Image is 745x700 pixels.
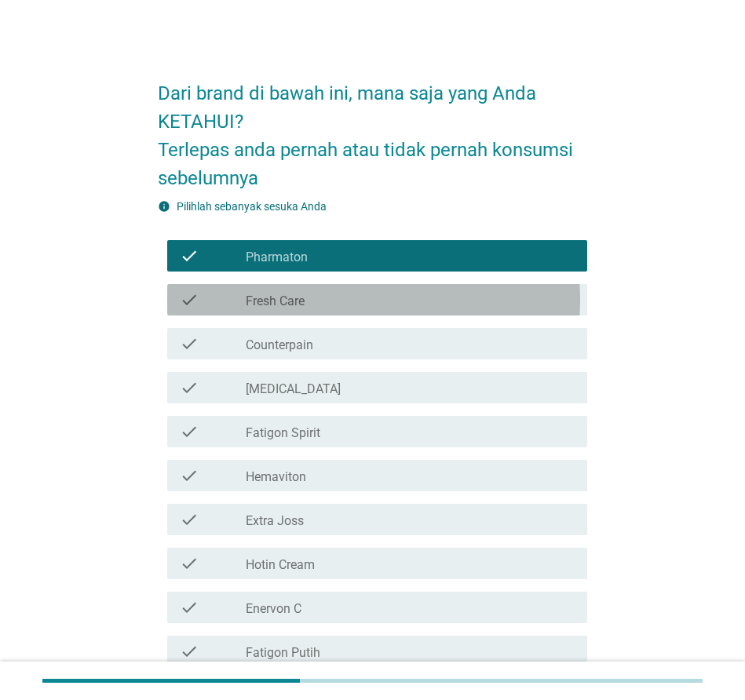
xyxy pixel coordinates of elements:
[180,598,199,617] i: check
[177,200,327,213] label: Pilihlah sebanyak sesuka Anda
[246,513,304,529] label: Extra Joss
[246,381,341,397] label: [MEDICAL_DATA]
[246,250,308,265] label: Pharmaton
[180,554,199,573] i: check
[158,64,587,192] h2: Dari brand di bawah ini, mana saja yang Anda KETAHUI? Terlepas anda pernah atau tidak pernah kons...
[158,200,170,213] i: info
[180,378,199,397] i: check
[246,293,305,309] label: Fresh Care
[180,290,199,309] i: check
[180,466,199,485] i: check
[180,510,199,529] i: check
[246,601,301,617] label: Enervon C
[246,425,320,441] label: Fatigon Spirit
[180,642,199,661] i: check
[246,645,320,661] label: Fatigon Putih
[180,246,199,265] i: check
[246,337,313,353] label: Counterpain
[246,469,306,485] label: Hemaviton
[180,334,199,353] i: check
[246,557,315,573] label: Hotin Cream
[180,422,199,441] i: check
